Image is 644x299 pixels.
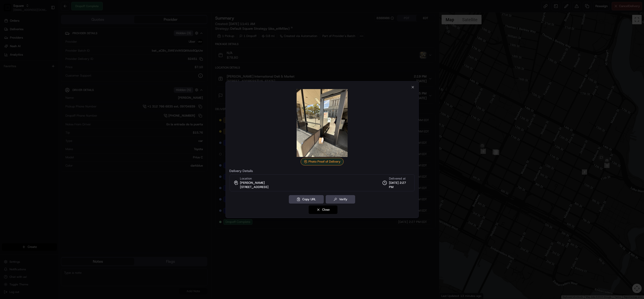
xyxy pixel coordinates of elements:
span: Delivered at [389,176,411,181]
button: Verify [326,195,355,204]
span: [DATE] 2:27 PM [389,181,411,189]
span: [PERSON_NAME] [240,181,265,185]
div: Photo Proof of Delivery [301,158,344,165]
a: Powered byPylon [33,80,57,84]
div: We're available if you need us! [16,50,60,54]
span: [STREET_ADDRESS] [240,185,269,189]
div: 📗 [5,69,9,73]
button: Start new chat [80,47,86,52]
span: Pylon [47,80,57,84]
img: 1736555255976-a54dd68f-1ca7-489b-9aae-adbdc363a1c4 [5,45,13,54]
input: Clear [12,31,78,36]
label: Delivery Details [229,169,414,172]
span: API Documentation [45,69,76,73]
button: Copy URL [289,195,324,204]
div: 💻 [40,69,44,73]
img: photo_proof_of_delivery image [288,89,356,157]
a: 💻API Documentation [38,67,78,75]
span: Knowledge Base [9,69,36,73]
button: Close [309,205,337,214]
p: Welcome 👋 [5,19,86,27]
a: 📗Knowledge Base [3,67,38,75]
div: Start new chat [16,45,77,50]
span: Location [240,176,252,181]
img: Nash [5,5,14,14]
